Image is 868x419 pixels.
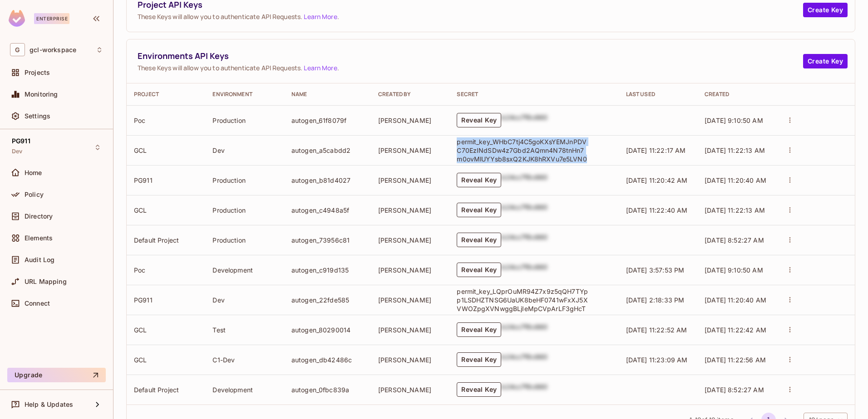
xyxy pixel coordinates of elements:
[457,263,501,277] button: Reveal Key
[784,234,796,246] button: actions
[10,43,25,56] span: G
[784,383,796,396] button: actions
[803,3,848,17] button: Create Key
[284,345,371,375] td: autogen_db42486c
[138,12,803,21] span: These Keys will allow you to authenticate API Requests. .
[212,91,276,98] div: Environment
[205,165,284,195] td: Production
[205,135,284,165] td: Dev
[784,323,796,336] button: actions
[127,315,205,345] td: GCL
[501,322,547,337] div: b24cc7f8c660
[501,382,547,397] div: b24cc7f8c660
[705,356,766,364] span: [DATE] 11:22:56 AM
[371,255,449,285] td: [PERSON_NAME]
[371,165,449,195] td: [PERSON_NAME]
[205,285,284,315] td: Dev
[626,206,688,214] span: [DATE] 11:22:40 AM
[784,353,796,366] button: actions
[284,255,371,285] td: autogen_c919d135
[205,195,284,225] td: Production
[12,148,22,155] span: Dev
[501,173,547,187] div: b24cc7f8c660
[626,146,686,154] span: [DATE] 11:22:17 AM
[304,63,337,72] a: Learn More
[127,165,205,195] td: PG911
[205,225,284,255] td: Production
[12,137,30,145] span: PG911
[25,191,44,198] span: Policy
[134,91,198,98] div: Project
[501,203,547,217] div: b24cc7f8c660
[25,300,50,307] span: Connect
[284,195,371,225] td: autogen_c4948a5f
[371,225,449,255] td: [PERSON_NAME]
[705,91,769,98] div: Created
[371,375,449,404] td: [PERSON_NAME]
[30,46,76,54] span: Workspace: gcl-workspace
[457,91,611,98] div: Secret
[371,345,449,375] td: [PERSON_NAME]
[501,113,547,127] div: b24cc7f8c660
[457,233,501,247] button: Reveal Key
[457,173,501,187] button: Reveal Key
[626,176,688,184] span: [DATE] 11:20:42 AM
[457,287,588,313] p: permit_key_LQprOuMR94Z7x9z5qQH7TYpp1LSDHZTNSG6UaUK8beHF0741wFxXJ5XVWOZpgXVNwggBLjIeMpCVpArLF3gHcT
[705,146,765,154] span: [DATE] 11:22:13 AM
[626,326,687,334] span: [DATE] 11:22:52 AM
[371,285,449,315] td: [PERSON_NAME]
[371,135,449,165] td: [PERSON_NAME]
[205,255,284,285] td: Development
[25,234,53,242] span: Elements
[705,326,766,334] span: [DATE] 11:22:42 AM
[205,315,284,345] td: Test
[284,165,371,195] td: autogen_b81d4027
[626,91,690,98] div: Last Used
[127,375,205,404] td: Default Project
[784,174,796,186] button: actions
[705,236,764,244] span: [DATE] 8:52:27 AM
[457,382,501,397] button: Reveal Key
[127,135,205,165] td: GCL
[25,69,50,76] span: Projects
[457,137,588,163] p: permit_key_WHbC7tj4C5goKXsYEMJnPDVC70EzINdSDw4z7Gbd2AQmn4N78tnHn7m0ovMlUYYsb8sxQ2KJK8hRXVu7e5LVN0
[803,54,848,68] button: Create Key
[705,296,766,304] span: [DATE] 11:20:40 AM
[284,225,371,255] td: autogen_73956c81
[705,266,763,274] span: [DATE] 9:10:50 AM
[457,203,501,217] button: Reveal Key
[784,144,796,156] button: actions
[784,293,796,306] button: actions
[25,91,58,98] span: Monitoring
[25,169,42,176] span: Home
[25,256,54,263] span: Audit Log
[501,263,547,277] div: b24cc7f8c660
[7,368,106,382] button: Upgrade
[501,233,547,247] div: b24cc7f8c660
[626,296,685,304] span: [DATE] 2:18:33 PM
[371,105,449,135] td: [PERSON_NAME]
[34,13,69,24] div: Enterprise
[284,105,371,135] td: autogen_61f8079f
[784,114,796,127] button: actions
[784,204,796,216] button: actions
[25,213,53,220] span: Directory
[705,386,764,394] span: [DATE] 8:52:27 AM
[626,266,685,274] span: [DATE] 3:57:53 PM
[127,285,205,315] td: PG911
[284,135,371,165] td: autogen_a5cabdd2
[284,285,371,315] td: autogen_22fde585
[25,401,73,408] span: Help & Updates
[205,345,284,375] td: C1-Dev
[127,225,205,255] td: Default Project
[457,113,501,127] button: Reveal Key
[371,315,449,345] td: [PERSON_NAME]
[626,356,688,364] span: [DATE] 11:23:09 AM
[127,345,205,375] td: GCL
[205,375,284,404] td: Development
[205,105,284,135] td: Production
[705,176,766,184] span: [DATE] 11:20:40 AM
[127,105,205,135] td: Poc
[457,322,501,337] button: Reveal Key
[784,263,796,276] button: actions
